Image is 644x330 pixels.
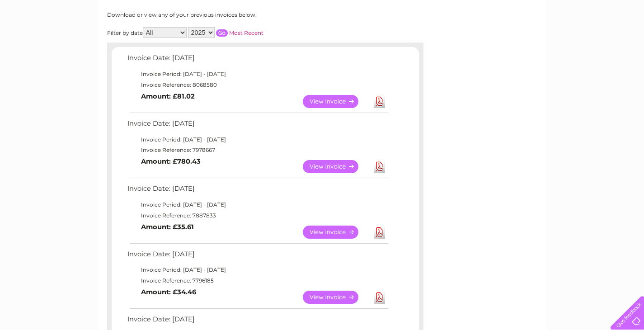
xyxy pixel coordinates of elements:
[141,288,196,296] b: Amount: £34.46
[303,160,369,173] a: View
[374,160,385,173] a: Download
[23,24,69,51] img: logo.png
[107,12,344,18] div: Download or view any of your previous invoices below.
[125,199,390,210] td: Invoice Period: [DATE] - [DATE]
[109,5,536,44] div: Clear Business is a trading name of Verastar Limited (registered in [GEOGRAPHIC_DATA] No. 3667643...
[125,118,390,134] td: Invoice Date: [DATE]
[508,38,527,45] a: Energy
[533,38,560,45] a: Telecoms
[125,313,390,330] td: Invoice Date: [DATE]
[125,248,390,265] td: Invoice Date: [DATE]
[125,69,390,80] td: Invoice Period: [DATE] - [DATE]
[303,291,369,304] a: View
[125,183,390,199] td: Invoice Date: [DATE]
[125,52,390,69] td: Invoice Date: [DATE]
[125,145,390,156] td: Invoice Reference: 7978667
[374,291,385,304] a: Download
[141,157,201,165] b: Amount: £780.43
[615,38,636,45] a: Log out
[125,210,390,221] td: Invoice Reference: 7887833
[125,80,390,90] td: Invoice Reference: 8068580
[303,226,369,239] a: View
[229,29,263,36] a: Most Recent
[125,275,390,286] td: Invoice Reference: 7796185
[141,223,194,231] b: Amount: £35.61
[374,226,385,239] a: Download
[125,264,390,275] td: Invoice Period: [DATE] - [DATE]
[125,134,390,145] td: Invoice Period: [DATE] - [DATE]
[374,95,385,108] a: Download
[474,5,536,16] a: 0333 014 3131
[485,38,502,45] a: Water
[107,27,344,38] div: Filter by date
[565,38,578,45] a: Blog
[141,92,195,100] b: Amount: £81.02
[303,95,369,108] a: View
[584,38,606,45] a: Contact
